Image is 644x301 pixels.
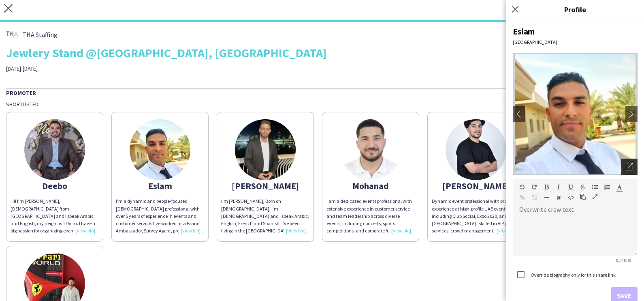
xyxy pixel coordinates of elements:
img: thumb-656f5ffb3884a.jpg [130,119,190,180]
div: Deebo [11,182,99,189]
div: Jewlery Stand @[GEOGRAPHIC_DATA], [GEOGRAPHIC_DATA] [6,47,638,59]
button: Undo [519,184,525,190]
div: [PERSON_NAME] [432,182,520,189]
img: thumb-6e3c53b9-0c96-4000-ada1-1c5502ac4be6.png [6,28,18,41]
span: 0 / 2000 [609,257,638,263]
h3: Profile [506,4,644,15]
label: Override biography only for this share link [529,272,616,278]
button: Paste as plain text [580,193,586,200]
div: I'm [PERSON_NAME], Born on [DEMOGRAPHIC_DATA], i'm [DEMOGRAPHIC_DATA] and i speak Arabic, English... [221,198,309,234]
div: Hi! I’m [PERSON_NAME], [DEMOGRAPHIC_DATA] from [GEOGRAPHIC_DATA] and I speak Arabic and English, ... [11,198,99,234]
span: THA Staffing [22,31,58,38]
div: Open photos pop-in [621,159,638,175]
button: Bold [544,184,549,190]
div: Dynamic event professional with proven experience at high-profile UAE events including Club Socia... [432,198,520,234]
div: I am a dedicated events professional with extensive experience in customer service and team leade... [326,198,415,234]
div: Promoter [6,88,638,97]
img: thumb-67759ba612905.jpg [24,119,85,180]
div: Eslam [513,26,638,37]
button: Redo [531,184,537,190]
button: Ordered List [604,184,610,190]
div: Mohanad [326,182,415,189]
button: Strikethrough [580,184,586,190]
button: Clear Formatting [556,194,561,201]
div: Shortlisted [6,101,638,108]
button: Text Color [616,184,622,190]
button: HTML Code [568,194,574,201]
button: Fullscreen [592,193,598,200]
button: Underline [568,184,574,190]
div: I’m a dynamic and people-focused [DEMOGRAPHIC_DATA] professional with over 5 years of experience ... [116,198,204,234]
div: [GEOGRAPHIC_DATA] [513,39,638,45]
button: Horizontal Line [544,194,549,201]
button: Unordered List [592,184,598,190]
img: thumb-688b2c3569cc8.jpeg [446,119,506,180]
img: thumb-6809ffec8e2e1.jpeg [235,119,296,180]
img: thumb-6486d48e7f07f.jpeg [340,119,401,180]
div: [PERSON_NAME] [221,182,309,189]
div: Eslam [116,182,204,189]
div: [DATE]-[DATE] [6,65,227,72]
img: Crew avatar or photo [513,53,638,175]
button: Italic [556,184,561,190]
